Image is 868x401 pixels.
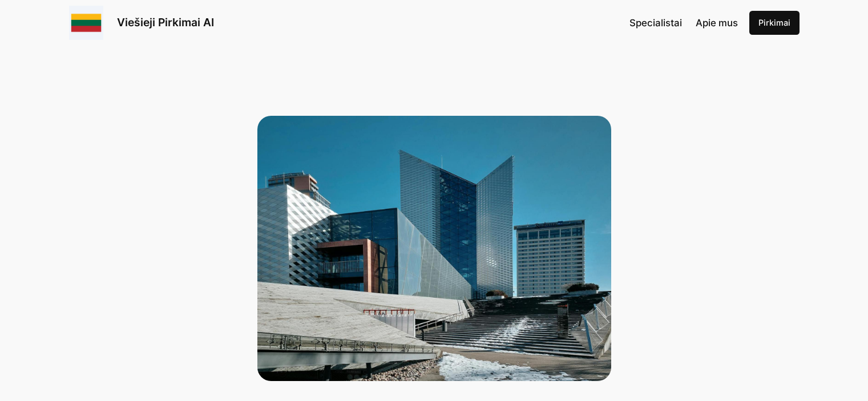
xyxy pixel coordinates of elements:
a: Viešieji Pirkimai AI [117,15,214,29]
: view of a modern glass architecture in the sun [257,116,611,381]
a: Pirkimai [749,11,800,35]
nav: Navigation [629,15,738,30]
a: Apie mus [696,15,738,30]
img: Viešieji pirkimai logo [69,6,103,40]
span: Specialistai [629,17,682,29]
a: Specialistai [629,15,682,30]
span: Apie mus [696,17,738,29]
